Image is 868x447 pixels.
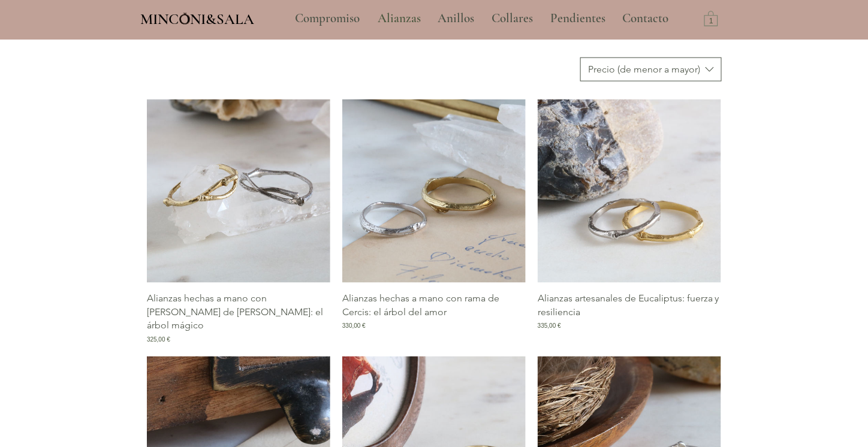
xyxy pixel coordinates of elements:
div: Precio (de menor a mayor) [588,63,700,76]
a: Alianzas hechas a mano con [PERSON_NAME] de [PERSON_NAME]: el árbol mágico325,00 € [147,292,330,344]
a: MINCONI&SALA [140,8,254,28]
a: Alianzas artesanales de Eucaliptus: fuerza y resiliencia335,00 € [538,292,721,344]
a: Pendientes [541,4,613,34]
nav: Sitio [263,4,701,34]
p: Anillos [432,4,480,34]
div: Galería de Alianzas hechas a mano con rama de Cercis: el árbol del amor [342,99,526,344]
a: Contacto [613,4,678,34]
p: Contacto [616,4,674,34]
span: 330,00 € [342,322,366,331]
a: Alianzas hechas a mano con rama de Cercis: el árbol del amor330,00 € [342,292,526,344]
p: Alianzas [372,4,427,34]
text: 1 [709,17,713,26]
img: Minconi Sala [180,13,190,25]
a: Collares [483,4,541,34]
p: Collares [486,4,539,34]
a: Anillos [429,4,483,34]
p: Alianzas hechas a mano con [PERSON_NAME] de [PERSON_NAME]: el árbol mágico [147,292,330,333]
a: Alianzas hechas a mano Barcelona [342,99,526,283]
div: Galería de Alianzas artesanales de Eucaliptus: fuerza y resiliencia [538,99,721,344]
div: Galería de Alianzas hechas a mano con rama de Celtis: el árbol mágico [147,99,330,344]
span: 335,00 € [538,322,561,331]
p: Pendientes [544,4,611,34]
a: Alianzas [369,4,429,34]
p: Alianzas hechas a mano con rama de Cercis: el árbol del amor [342,292,526,319]
span: 325,00 € [147,336,170,345]
span: MINCONI&SALA [140,10,254,28]
img: Alianzas hechas a mano Barcelona [147,99,330,283]
p: Compromiso [289,4,366,34]
a: Alianzas artesanales Minconi Sala [538,99,721,283]
a: Carrito con 1 ítems [704,10,718,26]
a: Compromiso [286,4,369,34]
p: Alianzas artesanales de Eucaliptus: fuerza y resiliencia [538,292,721,319]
